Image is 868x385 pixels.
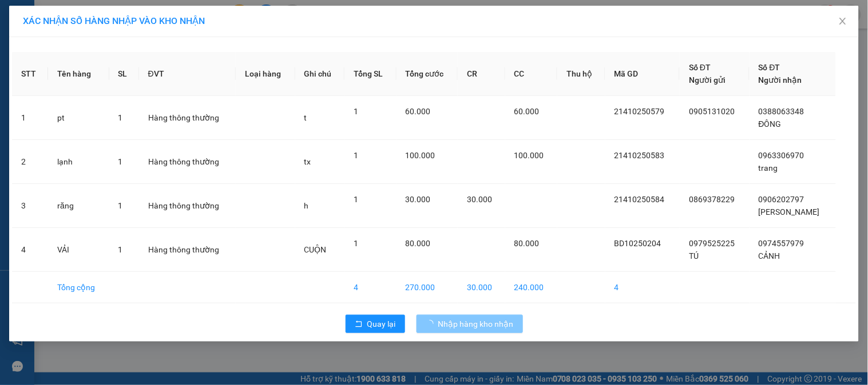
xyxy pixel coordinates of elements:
span: close [838,17,847,26]
span: Nhập hàng kho nhận [438,318,514,330]
span: 30.000 [467,195,492,204]
th: Tổng SL [344,52,396,96]
span: 60.000 [406,107,431,116]
td: pt [48,96,109,140]
span: PV [PERSON_NAME] [39,80,83,93]
span: Nơi gửi: [11,79,23,96]
span: 1 [118,245,123,254]
td: 4 [12,228,48,272]
strong: BIÊN NHẬN GỬI HÀNG HOÁ [39,69,133,77]
span: 21410250584 [615,195,665,204]
span: Số ĐT [759,63,780,72]
td: VẢI [48,228,109,272]
td: Hàng thông thường [139,184,236,228]
span: trang [759,163,778,173]
button: rollbackQuay lại [346,315,405,333]
td: Hàng thông thường [139,140,236,184]
span: tx [304,157,311,166]
span: Người nhận [759,75,802,85]
span: 0906202797 [759,195,804,204]
span: VP 214 [115,80,133,86]
strong: CÔNG TY TNHH [GEOGRAPHIC_DATA] 214 QL13 - P.26 - Q.BÌNH THẠNH - TP HCM 1900888606 [30,18,93,61]
span: t [304,113,307,122]
span: 1 [354,195,358,204]
span: 0963306970 [759,151,804,160]
td: 4 [605,272,680,303]
span: BD10250204 [615,239,661,248]
span: 100.000 [514,151,544,160]
span: 0979525225 [689,239,735,248]
span: 80.000 [514,239,540,248]
span: 1 [354,107,358,116]
td: 1 [12,96,48,140]
th: CC [505,52,557,96]
img: logo [11,26,26,54]
span: rollback [355,320,363,329]
td: 4 [344,272,396,303]
th: CR [458,52,505,96]
span: 100.000 [406,151,435,160]
span: 21410250583 [615,151,665,160]
td: Tổng cộng [48,272,109,303]
th: Mã GD [605,52,680,96]
td: 30.000 [458,272,505,303]
th: SL [109,52,139,96]
th: Tổng cước [397,52,458,96]
span: 0388063348 [759,107,804,116]
span: 30.000 [406,195,431,204]
span: 1 [118,113,123,122]
span: 1 [354,239,358,248]
span: ĐÔNG [759,119,782,129]
span: h [304,201,309,210]
span: Số ĐT [689,63,711,72]
td: lạnh [48,140,109,184]
td: 2 [12,140,48,184]
span: 0869378229 [689,195,735,204]
span: 21410250579 [615,107,665,116]
td: 3 [12,184,48,228]
span: TÚ [689,251,699,260]
span: Nơi nhận: [88,79,106,96]
span: 1 [118,201,123,210]
td: 240.000 [505,272,557,303]
th: Tên hàng [48,52,109,96]
th: Ghi chú [295,52,345,96]
span: 80.000 [406,239,431,248]
span: Quay lại [367,318,396,330]
span: 60.000 [514,107,540,116]
span: 1 [118,157,123,166]
span: CẢNH [759,251,780,260]
span: 1 [354,151,358,160]
th: ĐVT [139,52,236,96]
th: STT [12,52,48,96]
th: Loại hàng [236,52,295,96]
span: 0974557979 [759,239,804,248]
span: Người gửi [689,75,726,85]
button: Nhập hàng kho nhận [417,315,523,333]
td: 270.000 [397,272,458,303]
td: Hàng thông thường [139,228,236,272]
span: loading [426,320,438,328]
span: XÁC NHẬN SỐ HÀNG NHẬP VÀO KHO NHẬN [23,15,205,26]
td: răng [48,184,109,228]
span: GN10250207 [114,43,161,51]
span: CUỘN [304,245,327,254]
th: Thu hộ [557,52,605,96]
button: Close [827,6,859,38]
span: [PERSON_NAME] [759,207,820,216]
span: 18:53:32 [DATE] [109,51,161,60]
span: 0905131020 [689,107,735,116]
td: Hàng thông thường [139,96,236,140]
